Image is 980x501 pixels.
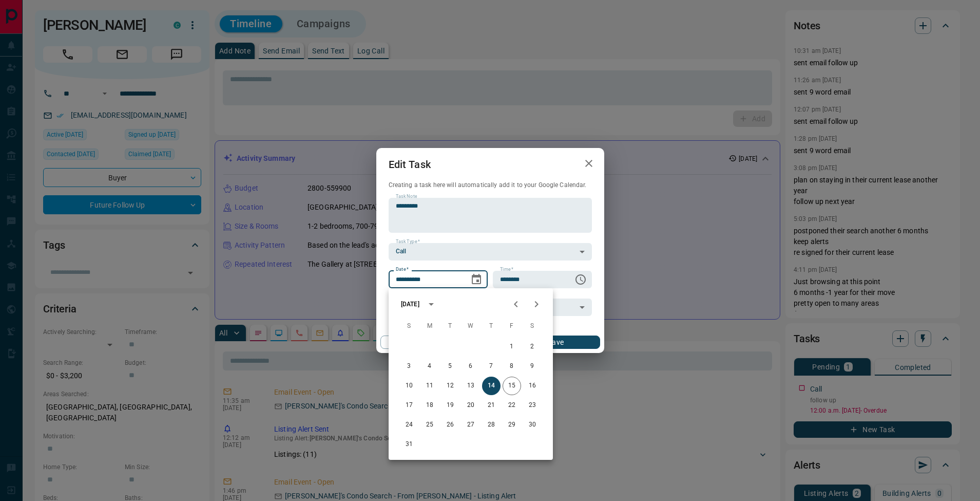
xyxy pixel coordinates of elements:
label: Task Type [396,238,420,245]
div: [DATE] [401,300,419,309]
span: Friday [503,316,521,337]
button: Save [512,336,600,349]
h2: Edit Task [376,148,443,181]
button: 26 [441,416,459,434]
button: 2 [523,338,542,356]
label: Time [500,266,513,273]
button: 5 [441,357,459,376]
button: Choose time, selected time is 12:00 AM [570,269,591,290]
button: 12 [441,377,459,395]
button: 4 [420,357,439,376]
button: 31 [400,435,418,454]
span: Tuesday [441,316,459,337]
button: 28 [482,416,501,434]
button: Choose date, selected date is Aug 14, 2025 [466,269,487,290]
p: Creating a task here will automatically add it to your Google Calendar. [389,181,592,190]
button: 13 [462,377,480,395]
span: Saturday [523,316,542,337]
span: Wednesday [462,316,480,337]
span: Sunday [400,316,418,337]
button: 21 [482,396,501,415]
label: Task Note [396,193,417,200]
button: 16 [523,377,542,395]
button: 6 [462,357,480,376]
button: 27 [462,416,480,434]
button: 3 [400,357,418,376]
button: 14 [482,377,501,395]
button: 7 [482,357,501,376]
span: Thursday [482,316,501,337]
button: 10 [400,377,418,395]
span: Monday [420,316,439,337]
button: 20 [462,396,480,415]
button: Cancel [380,336,468,349]
button: 15 [503,377,521,395]
button: 22 [503,396,521,415]
label: Date [396,266,409,273]
button: 17 [400,396,418,415]
div: Call [389,243,592,261]
button: 11 [420,377,439,395]
button: 19 [441,396,459,415]
button: Next month [526,294,547,314]
button: 30 [523,416,542,434]
button: 24 [400,416,418,434]
button: 18 [420,396,439,415]
button: 23 [523,396,542,415]
button: calendar view is open, switch to year view [422,295,440,313]
button: 9 [523,357,542,376]
button: 29 [503,416,521,434]
button: 1 [503,338,521,356]
button: Previous month [506,294,526,314]
button: 25 [420,416,439,434]
button: 8 [503,357,521,376]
